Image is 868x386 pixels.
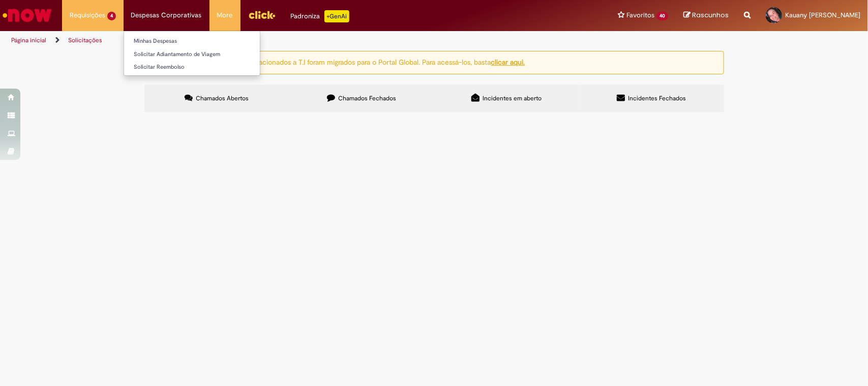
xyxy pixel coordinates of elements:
[217,10,233,20] span: More
[785,11,860,19] span: Kauany [PERSON_NAME]
[11,36,46,44] a: Página inicial
[628,94,686,102] span: Incidentes Fechados
[683,11,729,20] a: Rascunhos
[124,36,260,47] a: Minhas Despesas
[70,10,105,20] span: Requisições
[107,12,116,20] span: 4
[1,5,53,25] img: ServiceNow
[124,49,260,60] a: Solicitar Adiantamento de Viagem
[248,7,276,22] img: click_logo_yellow_360x200.png
[68,36,102,44] a: Solicitações
[692,10,729,20] span: Rascunhos
[131,10,202,20] span: Despesas Corporativas
[164,58,525,67] ng-bind-html: Atenção: alguns chamados relacionados a T.I foram migrados para o Portal Global. Para acessá-los,...
[8,31,571,50] ul: Trilhas de página
[656,12,668,20] span: 40
[124,62,260,73] a: Solicitar Reembolso
[124,31,260,76] ul: Despesas Corporativas
[626,10,654,20] span: Favoritos
[196,94,249,102] span: Chamados Abertos
[338,94,396,102] span: Chamados Fechados
[324,10,349,22] p: +GenAi
[291,10,349,22] div: Padroniza
[483,94,542,102] span: Incidentes em aberto
[491,58,525,67] a: clicar aqui.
